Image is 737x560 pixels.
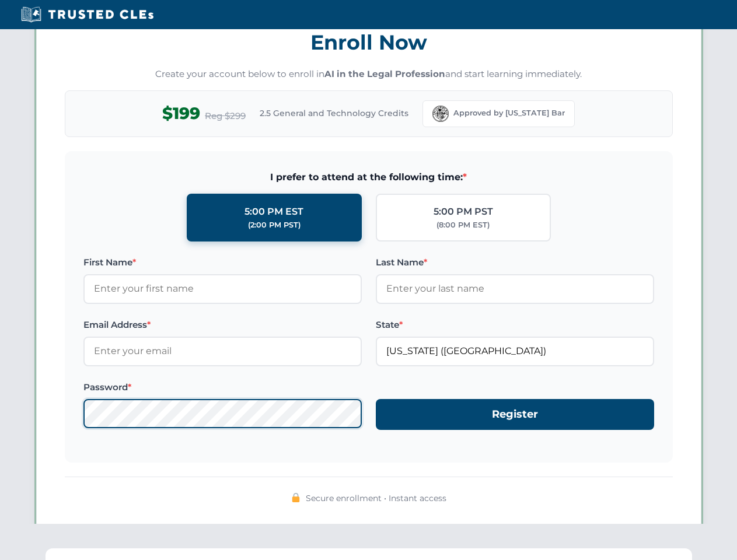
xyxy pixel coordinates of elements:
[244,204,303,219] div: 5:00 PM EST
[83,274,362,303] input: Enter your first name
[453,107,565,119] span: Approved by [US_STATE] Bar
[248,219,301,231] div: (2:00 PM PST)
[432,106,449,122] img: Florida Bar
[376,337,654,366] input: Florida (FL)
[83,337,362,366] input: Enter your email
[376,318,654,332] label: State
[306,492,446,505] span: Secure enrollment • Instant access
[162,100,200,127] span: $199
[65,68,673,81] p: Create your account below to enroll in and start learning immediately.
[376,399,654,430] button: Register
[83,256,362,269] label: First Name
[205,109,246,123] span: Reg $299
[376,274,654,303] input: Enter your last name
[83,380,362,394] label: Password
[18,6,157,23] img: Trusted CLEs
[260,107,408,120] span: 2.5 General and Technology Credits
[83,170,654,185] span: I prefer to attend at the following time:
[376,256,654,269] label: Last Name
[324,68,445,79] strong: AI in the Legal Profession
[65,24,673,61] h3: Enroll Now
[83,318,362,332] label: Email Address
[436,219,490,231] div: (8:00 PM EST)
[291,493,301,502] img: 🔒
[434,204,493,219] div: 5:00 PM PST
